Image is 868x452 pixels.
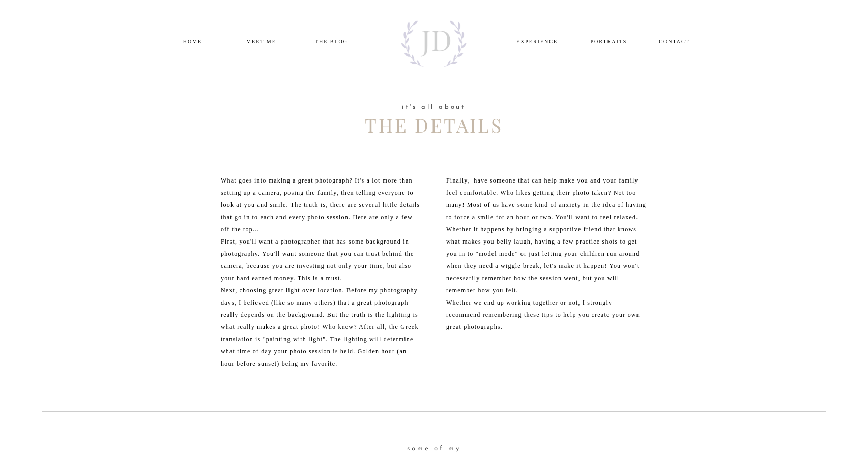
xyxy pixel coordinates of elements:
a: PORTRAITS [584,37,633,45]
h2: the details [362,114,506,132]
a: Meet ME [237,37,286,45]
p: What goes into making a great photograph? It's a lot more than setting up a camera, posing the fa... [221,174,422,387]
a: THE BLOG [306,37,357,45]
a: home [168,37,217,45]
p: Finally, have someone that can help make you and your family feel comfortable. Who likes getting ... [446,174,648,387]
a: CONTACT [650,37,699,45]
h3: it's all about [374,104,494,113]
a: EXPERIENCE [512,37,562,45]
